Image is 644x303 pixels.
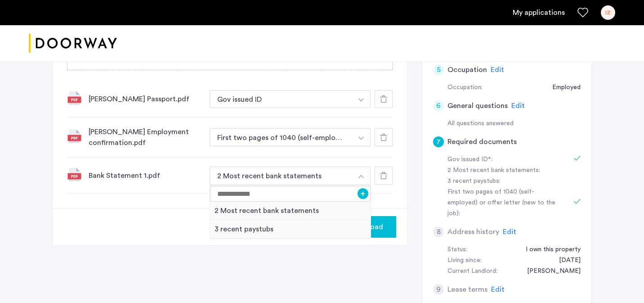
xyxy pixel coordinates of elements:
h5: Required documents [447,136,517,147]
div: 9 [433,284,444,295]
img: file [67,90,81,105]
div: Bank Statement 1.pdf [89,170,202,181]
a: My application [513,7,565,18]
div: IZ [601,5,615,20]
div: 2 Most recent bank statements: [447,165,561,176]
button: button [352,90,371,108]
div: Status: [447,244,467,255]
img: arrow [358,98,364,102]
div: Occupation: [447,82,483,93]
button: button [210,128,353,146]
div: Xiaoming Zou [518,266,581,277]
div: 7 [433,136,444,147]
div: [PERSON_NAME] Passport.pdf [89,94,202,104]
button: button [352,167,371,185]
a: Cazamio logo [29,27,117,60]
img: logo [29,27,117,60]
span: Edit [511,102,525,109]
button: button [352,128,371,146]
div: [PERSON_NAME] Employment confirmation.pdf [89,127,202,148]
div: First two pages of 1040 (self-employed) or offer letter (new to the job): [447,187,561,219]
img: arrow [358,136,364,140]
div: Employed [543,82,581,93]
img: file [67,167,81,181]
span: Edit [503,228,516,235]
div: All questions answered [447,118,581,129]
button: button [210,167,353,185]
span: Upload [360,222,383,232]
div: Gov issued ID*: [447,154,561,165]
a: Favorites [577,7,588,18]
span: Edit [491,66,504,73]
h5: Address history [447,226,499,237]
div: Current Landlord: [447,266,497,277]
div: 3 recent paystubs: [447,176,561,187]
div: 8 [433,226,444,237]
div: I own this property [517,244,581,255]
button: button [210,90,353,108]
div: 5 [433,64,444,75]
button: + [358,188,368,199]
div: 3 recent paystubs [210,220,371,239]
h5: Occupation [447,64,487,75]
span: Edit [491,286,505,293]
img: arrow [358,175,364,178]
img: file [67,129,81,143]
div: 6 [433,100,444,111]
div: 2 Most recent bank statements [210,202,371,220]
div: 08/01/2016 [550,255,581,266]
h5: General questions [447,100,508,111]
div: Living since: [447,255,482,266]
button: button [347,216,396,238]
h5: Lease terms [447,284,487,295]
